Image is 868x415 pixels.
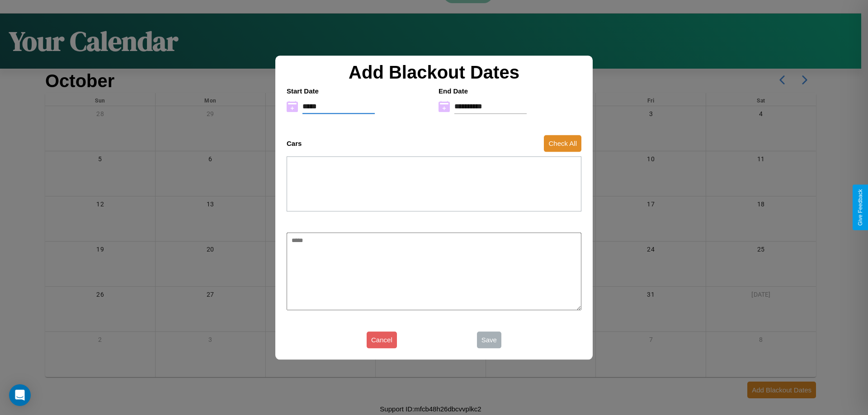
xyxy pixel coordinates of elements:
[367,331,397,348] button: Cancel
[287,87,429,95] h4: Start Date
[857,189,863,226] div: Give Feedback
[544,135,581,152] button: Check All
[439,87,581,95] h4: End Date
[9,384,31,406] div: Open Intercom Messenger
[287,140,302,147] h4: Cars
[477,331,501,348] button: Save
[282,62,586,83] h2: Add Blackout Dates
